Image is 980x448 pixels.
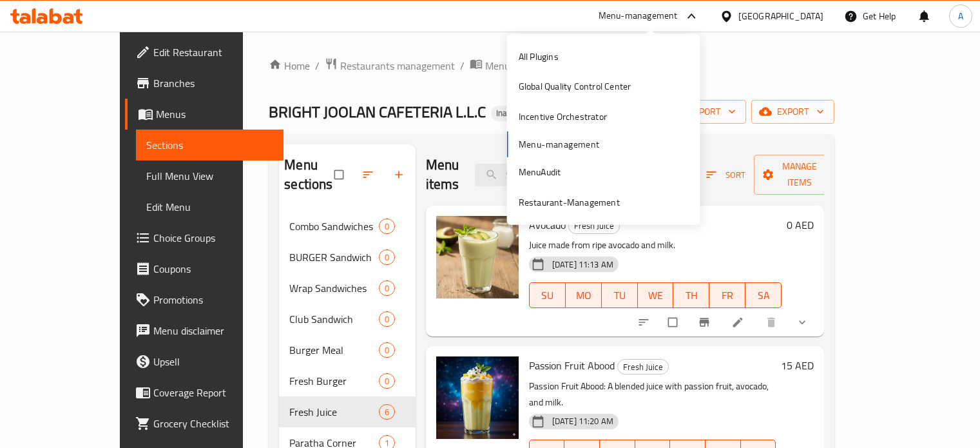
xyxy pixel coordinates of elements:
span: Menus [156,106,273,122]
div: items [379,342,395,358]
div: Burger Meal0 [279,335,416,365]
span: Sections [146,137,273,153]
span: Fresh Juice [569,219,619,233]
span: Sort [706,168,745,182]
a: Menus [125,99,283,130]
button: SA [745,282,782,308]
input: search [475,164,627,186]
button: SU [529,282,566,308]
h2: Menu sections [284,155,334,194]
span: 0 [380,313,394,326]
div: Fresh Juice [289,404,378,420]
a: Upsell [125,346,283,377]
span: Promotions [153,292,273,307]
a: Coupons [125,253,283,284]
li: / [460,58,465,73]
h6: 0 AED [787,216,814,234]
button: import [664,100,746,124]
img: Avocado [436,216,519,298]
span: SU [535,286,561,305]
button: Manage items [754,155,845,195]
span: Restaurants management [340,58,455,73]
a: Home [269,58,310,73]
span: 6 [380,406,394,418]
span: Full Menu View [146,168,273,184]
span: A [958,9,963,23]
p: Juice made from ripe avocado and milk. [529,237,782,253]
button: FR [709,282,745,308]
span: 0 [380,375,394,387]
span: Edit Menu [146,199,273,215]
a: Branches [125,68,283,99]
span: Upsell [153,354,273,369]
a: Restaurants management [325,57,455,74]
div: Fresh Juice [568,219,620,234]
span: Fresh Juice [618,360,668,375]
div: Burger Meal [289,342,378,358]
div: Fresh Juice [617,359,669,375]
button: WE [638,282,674,308]
div: Club Sandwich0 [279,304,416,335]
span: 0 [380,251,394,264]
span: FR [715,286,740,305]
div: items [379,249,395,265]
div: Restaurant-Management [519,195,620,209]
span: [DATE] 11:13 AM [547,258,619,271]
button: show more [788,308,819,336]
a: Choice Groups [125,222,283,253]
span: SA [751,286,776,305]
span: TH [678,286,704,305]
button: TH [673,282,709,308]
span: Menu disclaimer [153,323,273,338]
span: Coverage Report [153,385,273,400]
li: / [315,58,320,73]
span: Manage items [764,159,835,191]
svg: Show Choices [796,316,809,329]
span: 0 [380,282,394,295]
span: Grocery Checklist [153,416,273,431]
div: Menu-management [599,8,678,24]
span: Sort items [698,165,754,185]
div: Fresh Burger [289,373,378,389]
span: 0 [380,220,394,233]
button: Add section [385,161,416,189]
button: Sort [703,165,749,185]
span: export [762,104,824,120]
span: MO [571,286,597,305]
span: Branches [153,75,273,91]
div: items [379,404,395,420]
div: items [379,373,395,389]
span: [DATE] 11:20 AM [547,415,619,427]
button: Branch-specific-item [690,308,721,336]
div: BURGER Sandwich [289,249,378,265]
span: TU [607,286,633,305]
a: Full Menu View [136,161,283,191]
div: [GEOGRAPHIC_DATA] [738,9,823,23]
span: Combo Sandwiches [289,219,378,234]
img: Passion Fruit Abood [436,356,519,439]
a: Edit menu item [731,316,747,329]
span: Wrap Sandwiches [289,280,378,296]
button: export [751,100,834,124]
div: items [379,280,395,296]
a: Sections [136,130,283,161]
button: delete [757,308,788,336]
span: 0 [380,344,394,356]
span: Coupons [153,261,273,277]
a: Menu disclaimer [125,315,283,346]
span: Menus [485,58,515,73]
div: All Plugins [519,50,559,64]
span: Passion Fruit Abood [529,356,615,375]
span: import [674,104,736,120]
a: Edit Restaurant [125,37,283,68]
span: Edit Restaurant [153,44,273,60]
span: Choice Groups [153,230,273,246]
span: Avocado [529,215,566,235]
span: WE [643,286,669,305]
a: Promotions [125,284,283,315]
div: Fresh Burger0 [279,365,416,396]
p: Passion Fruit Abood: A blended juice with passion fruit, avocado, and milk. [529,378,776,411]
div: Club Sandwich [289,311,378,327]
